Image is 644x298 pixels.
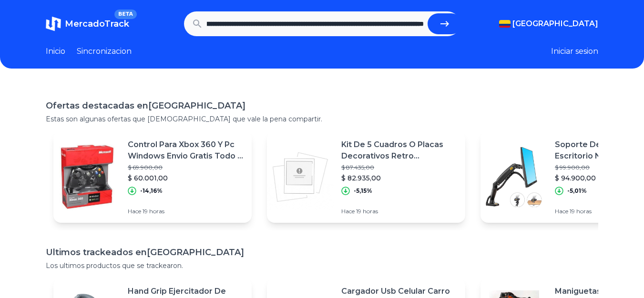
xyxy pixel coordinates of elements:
[77,46,132,57] a: Sincronizacion
[140,187,163,195] p: -14,16%
[53,144,120,210] img: Featured image
[46,261,598,270] p: Los ultimos productos que se trackearon.
[341,208,458,215] p: Hace 19 horas
[46,246,598,259] h1: Ultimos trackeados en [GEOGRAPHIC_DATA]
[512,18,598,30] span: [GEOGRAPHIC_DATA]
[65,19,129,29] span: MercadoTrack
[46,16,129,31] a: MercadoTrackBETA
[267,131,465,223] a: Featured imageKit De 5 Cuadros O Placas Decorativos Retro Economicos$ 87.435,00$ 82.935,00-5,15%H...
[341,164,458,171] p: $ 87.435,00
[341,173,458,183] p: $ 82.935,00
[128,139,244,162] p: Control Para Xbox 360 Y Pc Windows Envio Gratis Todo El Pais
[53,131,252,223] a: Featured imageControl Para Xbox 360 Y Pc Windows Envio Gratis Todo El Pais$ 69.900,00$ 60.001,00-...
[128,173,244,183] p: $ 60.001,00
[267,144,334,210] img: Featured image
[499,20,511,28] img: Colombia
[46,99,598,112] h1: Ofertas destacadas en [GEOGRAPHIC_DATA]
[128,208,244,215] p: Hace 19 horas
[46,46,65,57] a: Inicio
[354,187,372,195] p: -5,15%
[567,187,587,195] p: -5,01%
[128,164,244,171] p: $ 69.900,00
[499,18,598,30] button: [GEOGRAPHIC_DATA]
[480,144,547,210] img: Featured image
[341,139,458,162] p: Kit De 5 Cuadros O Placas Decorativos Retro Economicos
[46,114,598,124] p: Estas son algunas ofertas que [DEMOGRAPHIC_DATA] que vale la pena compartir.
[46,16,61,31] img: MercadoTrack
[114,10,137,19] span: BETA
[551,46,598,57] button: Iniciar sesion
